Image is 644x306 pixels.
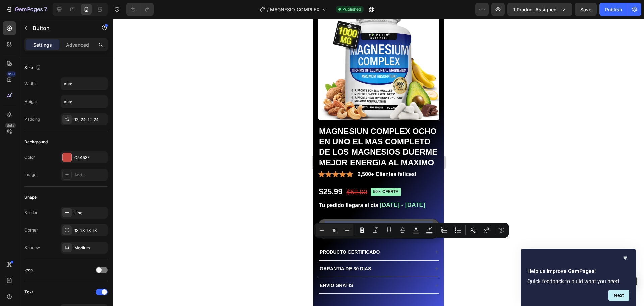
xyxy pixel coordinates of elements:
h2: Help us improve GemPages! [527,267,629,275]
div: 18, 18, 18, 18 [74,227,106,234]
p: Advanced [66,41,89,48]
div: C5453F [74,155,106,161]
span: 1 product assigned [513,6,557,13]
div: Corner [24,227,38,233]
div: Help us improve GemPages! [527,254,629,301]
button: Save [575,3,597,16]
div: Medium [74,245,106,251]
p: Quick feedback to build what you need. [527,278,629,285]
button: Publish [599,3,628,16]
div: Editor contextual toolbar [314,223,509,238]
div: Size [24,63,42,72]
span: MAGNESIO COMPLEX [270,6,320,13]
span: Save [580,7,591,12]
div: Background [24,139,48,145]
button: Hide survey [621,254,629,262]
div: Publish [605,6,622,13]
p: Settings [33,41,52,48]
div: 450 [6,71,16,77]
iframe: Design area [313,19,444,306]
div: 12, 24, 12, 24 [74,117,106,123]
div: Beta [5,123,16,128]
div: Shape [24,194,37,200]
div: Width [24,81,36,87]
div: Text [24,289,33,295]
span: Published [342,6,361,12]
div: Undo/Redo [126,3,154,16]
p: Button [33,24,90,32]
div: Height [24,99,37,105]
button: Next question [608,290,629,301]
div: Shadow [24,245,40,251]
div: Border [24,210,38,216]
input: Auto [61,78,107,90]
button: 7 [3,3,50,16]
div: Color [24,154,35,160]
button: 1 product assigned [507,3,572,16]
div: Line [74,210,106,216]
p: 7 [44,5,47,13]
div: Image [24,172,36,178]
input: Auto [61,96,107,108]
div: Add... [74,172,106,178]
div: Icon [24,267,33,273]
div: Padding [24,116,40,122]
span: / [267,6,269,13]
